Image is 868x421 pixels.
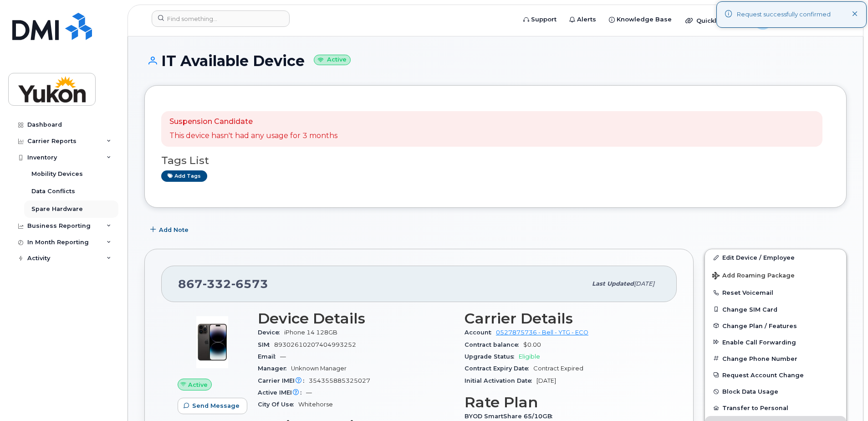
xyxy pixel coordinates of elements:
[737,10,831,19] div: Request successfully confirmed
[188,380,208,389] span: Active
[705,301,846,318] button: Change SIM Card
[465,353,519,360] span: Upgrade Status
[465,329,496,336] span: Account
[705,249,846,266] a: Edit Device / Employee
[258,389,306,396] span: Active IMEI
[465,413,557,420] span: BYOD SmartShare 65/10GB
[465,365,533,372] span: Contract Expiry Date
[284,329,337,336] span: iPhone 14 128GB
[280,353,286,360] span: —
[465,377,536,384] span: Initial Activation Date
[306,389,312,396] span: —
[465,341,523,348] span: Contract balance
[258,377,309,384] span: Carrier IMEI
[258,310,454,327] h3: Device Details
[705,318,846,334] button: Change Plan / Features
[185,315,240,370] img: image20231002-3703462-njx0qo.jpeg
[705,383,846,400] button: Block Data Usage
[705,334,846,350] button: Enable Call Forwarding
[465,394,660,411] h3: Rate Plan
[523,341,541,348] span: $0.00
[258,401,298,408] span: City Of Use
[291,365,347,372] span: Unknown Manager
[519,353,540,360] span: Eligible
[634,280,654,287] span: [DATE]
[536,377,556,384] span: [DATE]
[144,221,196,238] button: Add Note
[314,55,351,65] small: Active
[203,277,231,291] span: 332
[178,277,268,291] span: 867
[178,398,247,414] button: Send Message
[705,350,846,367] button: Change Phone Number
[592,280,634,287] span: Last updated
[161,155,830,166] h3: Tags List
[309,377,370,384] span: 354355885325027
[159,226,189,234] span: Add Note
[465,310,660,327] h3: Carrier Details
[274,341,356,348] span: 89302610207404993252
[169,131,337,141] p: This device hasn't had any usage for 3 months
[192,401,240,410] span: Send Message
[705,400,846,416] button: Transfer to Personal
[258,341,274,348] span: SIM
[258,353,280,360] span: Email
[298,401,333,408] span: Whitehorse
[144,53,847,69] h1: IT Available Device
[712,272,795,281] span: Add Roaming Package
[231,277,268,291] span: 6573
[722,322,797,329] span: Change Plan / Features
[705,284,846,301] button: Reset Voicemail
[258,365,291,372] span: Manager
[161,170,207,182] a: Add tags
[496,329,588,336] a: 0527875736 - Bell - YTG - ECO
[258,329,284,336] span: Device
[705,367,846,383] button: Request Account Change
[533,365,583,372] span: Contract Expired
[705,266,846,284] button: Add Roaming Package
[169,117,337,127] p: Suspension Candidate
[722,339,796,345] span: Enable Call Forwarding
